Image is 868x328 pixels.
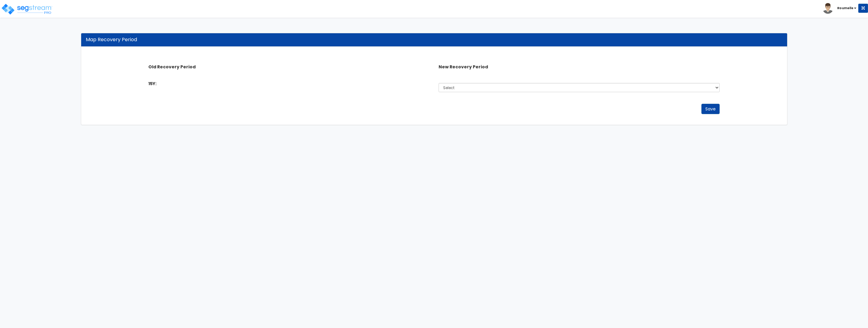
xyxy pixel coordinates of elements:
[148,64,196,70] b: Old Recovery Period
[837,6,853,10] b: Roumelle
[701,104,720,114] button: Save
[1,3,53,15] img: logo_pro_r.png
[148,81,157,87] label: 15Y:
[439,64,488,70] b: New Recovery Period
[86,36,783,43] div: Map Recovery Period
[823,3,833,14] img: avatar.png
